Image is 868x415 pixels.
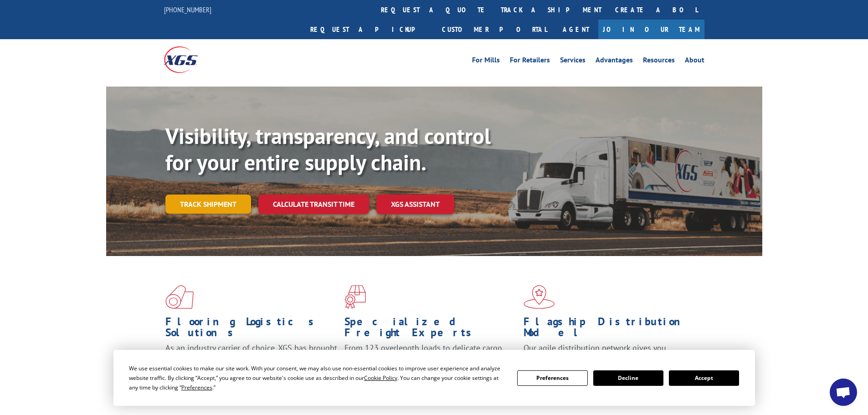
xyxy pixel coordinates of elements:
a: Customer Portal [435,20,554,39]
div: Cookie Consent Prompt [113,350,755,406]
a: Resources [643,56,675,67]
span: Preferences [181,384,212,391]
span: Our agile distribution network gives you nationwide inventory management on demand. [524,343,691,364]
span: As an industry carrier of choice, XGS has brought innovation and dedication to flooring logistics... [165,343,337,375]
span: Cookie Policy [364,374,397,382]
button: Accept [669,370,739,386]
a: Advantages [596,56,633,67]
h1: Flagship Distribution Model [524,316,696,343]
a: About [685,56,704,67]
a: For Retailers [510,56,550,67]
a: Services [560,56,586,67]
a: Agent [554,20,598,39]
img: xgs-icon-total-supply-chain-intelligence-red [165,285,194,309]
a: For Mills [472,56,500,67]
h1: Specialized Freight Experts [344,316,517,343]
div: We use essential cookies to make our site work. With your consent, we may also use non-essential ... [129,364,506,392]
div: Open chat [830,379,857,406]
img: xgs-icon-flagship-distribution-model-red [524,285,555,309]
h1: Flooring Logistics Solutions [165,316,338,343]
a: Request a pickup [303,20,435,39]
button: Preferences [517,370,587,386]
img: xgs-icon-focused-on-flooring-red [344,285,366,309]
a: Track shipment [165,195,251,214]
a: Join Our Team [598,20,704,39]
a: XGS ASSISTANT [376,195,454,214]
a: Calculate transit time [258,195,369,214]
button: Decline [593,370,663,386]
p: From 123 overlength loads to delicate cargo, our experienced staff knows the best way to move you... [344,343,517,383]
b: Visibility, transparency, and control for your entire supply chain. [165,122,491,176]
a: [PHONE_NUMBER] [164,5,211,14]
